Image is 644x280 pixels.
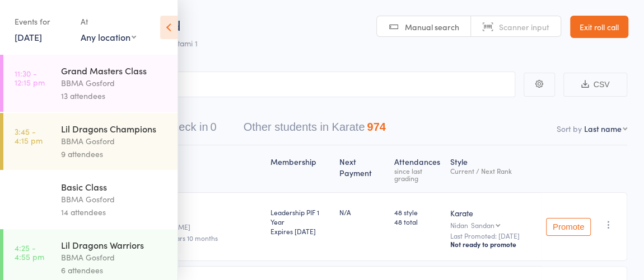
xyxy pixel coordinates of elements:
a: [DATE] [15,31,42,43]
div: Karate [450,207,537,219]
span: Scanner input [499,21,549,32]
div: BBMA Gosford [61,251,168,264]
div: 14 attendees [61,206,168,219]
div: Nidan [450,221,537,229]
div: BBMA Gosford [61,193,168,206]
time: 11:30 - 12:15 pm [15,69,45,87]
div: Any location [81,31,136,43]
span: 48 total [394,217,441,226]
button: Other students in Karate974 [244,115,386,145]
div: 6 attendees [61,264,168,277]
time: 4:25 - 4:55 pm [15,243,44,261]
div: Current / Next Rank [450,167,537,174]
a: Exit roll call [570,16,628,38]
div: 974 [367,121,385,133]
input: Search by name [17,72,515,97]
time: 3:45 - 4:15 pm [15,127,43,145]
div: Grand Masters Class [61,64,168,77]
time: 4:00 - 4:45 pm [15,185,44,203]
div: Not ready to promote [450,240,537,249]
div: Style [446,150,542,187]
button: Promote [546,218,591,236]
label: Sort by [557,123,582,134]
div: Sandan [471,221,494,229]
a: 11:30 -12:15 pmGrand Masters ClassBBMA Gosford13 attendees [3,55,178,112]
div: Last name [584,123,622,134]
div: 0 [210,121,216,133]
div: since last grading [394,167,441,182]
div: Lil Dragons Warriors [61,239,168,251]
div: Next Payment [334,150,390,187]
div: BBMA Gosford [61,135,168,148]
div: At [81,12,136,31]
button: CSV [563,73,627,97]
div: Basic Class [61,181,168,193]
a: 4:00 -4:45 pmBasic ClassBBMA Gosford14 attendees [3,171,178,228]
div: Expires [DATE] [270,226,330,236]
div: Events for [15,12,69,31]
span: Manual search [405,21,459,32]
div: Atten­dances [390,150,446,187]
div: Lil Dragons Champions [61,122,168,135]
span: 48 style [394,207,441,217]
small: Last Promoted: [DATE] [450,232,537,240]
div: Membership [266,150,335,187]
div: Leadership PIF 1 Year [270,207,330,236]
div: N/A [339,207,385,217]
span: Tatami 1 [169,37,198,49]
a: 3:45 -4:15 pmLil Dragons ChampionsBBMA Gosford9 attendees [3,113,178,170]
div: 13 attendees [61,89,168,102]
div: BBMA Gosford [61,77,168,89]
div: 9 attendees [61,148,168,160]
